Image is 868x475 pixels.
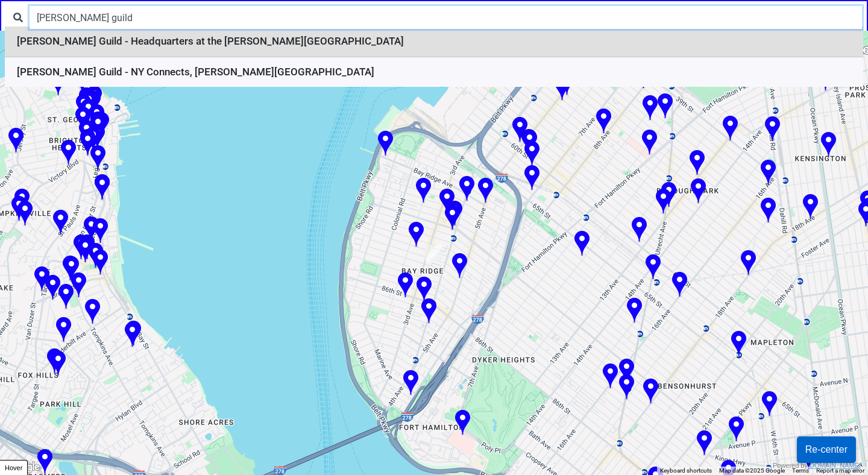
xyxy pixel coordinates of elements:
[660,467,712,475] button: Keyboard shortcuts
[30,6,862,29] input: Type the organization name or drop a pin
[797,436,856,463] button: Re-center
[816,467,864,474] a: Report a map error
[808,462,861,469] a: [DOMAIN_NAME]
[5,57,863,87] li: [PERSON_NAME] Guild - NY Connects, [PERSON_NAME][GEOGRAPHIC_DATA]
[5,27,863,57] li: [PERSON_NAME] Guild - Headquarters at the [PERSON_NAME][GEOGRAPHIC_DATA]
[792,467,809,474] a: Terms (opens in new tab)
[773,461,861,471] div: Powered by
[719,467,785,474] span: Map data ©2025 Google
